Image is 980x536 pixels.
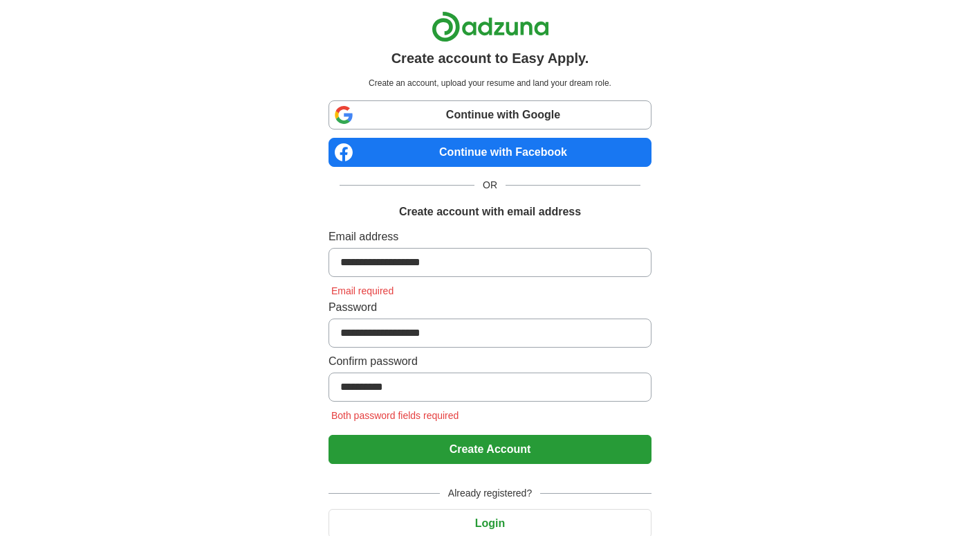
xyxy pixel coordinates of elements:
img: Adzuna logo [432,11,549,42]
label: Confirm password [329,353,651,370]
label: Email address [329,229,651,245]
button: Create Account [329,435,651,464]
span: OR [474,178,506,193]
a: Continue with Google [329,100,651,129]
span: Both password fields required [329,410,461,421]
a: Login [329,517,651,529]
label: Password [329,299,651,316]
span: Already registered? [440,486,540,501]
span: Email required [329,285,396,296]
a: Continue with Facebook [329,138,651,167]
h1: Create account to Easy Apply. [391,48,589,69]
h1: Create account with email address [399,204,581,220]
p: Create an account, upload your resume and land your dream role. [331,77,649,89]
